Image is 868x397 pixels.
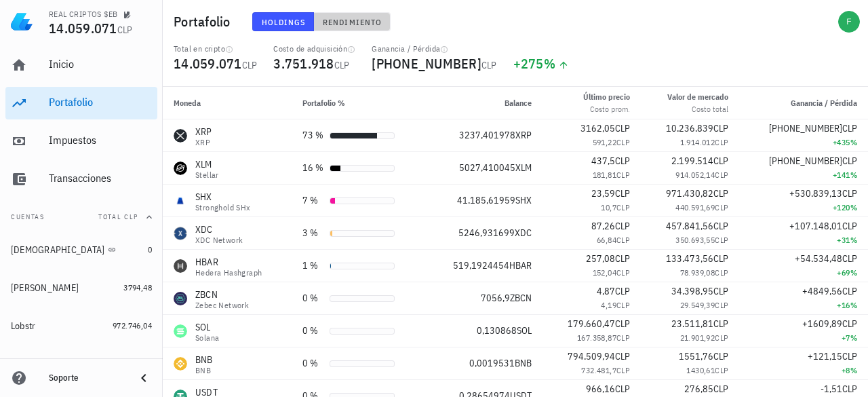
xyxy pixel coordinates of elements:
div: Stellar [195,171,219,179]
th: Balance: Sin ordenar. Pulse para ordenar de forma ascendente. [425,87,542,119]
th: Moneda [163,87,292,119]
span: 3162,05 [580,122,615,134]
div: +141 [750,168,857,182]
span: 21.901,92 [680,333,715,343]
span: 78.939,08 [680,267,715,278]
span: 181,81 [593,170,616,180]
div: XDC [195,223,243,236]
span: 457.841,56 [666,220,713,232]
span: 4,19 [601,300,616,310]
span: CLP [713,383,728,395]
span: 437,5 [591,155,615,167]
div: Inicio [49,58,152,71]
span: 0,130868 [477,324,517,337]
span: CLP [615,155,630,167]
span: % [850,365,857,375]
a: Impuestos [5,125,157,157]
div: SOL [195,320,219,334]
span: CLP [715,235,728,245]
span: CLP [615,318,630,330]
span: CLP [117,24,133,36]
span: CLP [713,252,728,265]
div: XDC-icon [174,227,187,240]
span: 591,22 [593,137,616,147]
a: [DEMOGRAPHIC_DATA] 0 [5,233,157,266]
span: 966,16 [586,383,615,395]
span: CLP [616,235,630,245]
span: Rendimiento [322,17,382,27]
span: BNB [515,357,532,369]
div: REAL CRIPTOS $EB [49,9,117,20]
div: Zebec Network [195,301,249,309]
span: CLP [842,187,857,200]
span: [PHONE_NUMBER] [769,122,842,134]
span: % [850,137,857,147]
span: 152,04 [593,267,616,278]
div: Hedera Hashgraph [195,269,262,277]
span: 10,7 [601,202,616,212]
span: 971.430,82 [666,187,713,200]
span: 23,59 [591,187,615,200]
span: 794.509,94 [568,350,615,362]
span: % [850,235,857,245]
div: Total en cripto [174,43,257,54]
span: CLP [615,220,630,232]
div: Costo prom. [583,103,630,115]
button: Rendimiento [314,12,391,31]
span: 0,0019531 [469,357,515,369]
span: 519,1924454 [453,259,509,271]
span: Moneda [174,98,201,108]
a: Transacciones [5,163,157,195]
span: 133.473,56 [666,252,713,265]
span: CLP [616,202,630,212]
span: 23.511,81 [671,318,713,330]
div: XDC Network [195,236,243,244]
h1: Portafolio [174,11,236,33]
span: 167.358,87 [577,333,616,343]
span: CLP [615,285,630,297]
div: 7 % [302,193,324,208]
span: 5246,931699 [458,227,515,239]
div: Stronghold SHx [195,204,251,212]
span: 3.751.918 [273,54,334,73]
span: Portafolio % [302,98,345,108]
th: Portafolio %: Sin ordenar. Pulse para ordenar de forma ascendente. [292,87,425,119]
div: Solana [195,334,219,342]
span: % [850,170,857,180]
span: CLP [616,300,630,310]
div: Valor de mercado [667,91,728,103]
span: Holdings [261,17,306,27]
span: 257,08 [586,252,615,265]
a: [PERSON_NAME] 3794,48 [5,271,157,304]
span: +107.148,01 [789,220,842,232]
a: Lobstr 972.746,04 [5,309,157,342]
span: CLP [713,155,728,167]
div: Ganancia / Pérdida [372,43,496,54]
div: SHX [195,190,251,204]
span: CLP [242,59,258,71]
span: SHX [515,194,532,206]
div: 0 % [302,291,324,305]
span: 34.398,95 [671,285,713,297]
div: SHX-icon [174,194,187,208]
span: [PHONE_NUMBER] [372,54,481,73]
span: CLP [842,155,857,167]
span: 41.185,61959 [457,194,515,206]
span: +4849,56 [802,285,842,297]
div: +31 [750,233,857,247]
span: 66,84 [597,235,616,245]
div: 16 % [302,161,324,175]
span: % [850,202,857,212]
span: CLP [481,59,497,71]
span: 3794,48 [123,282,152,292]
span: ZBCN [510,292,532,304]
div: +7 [750,331,857,345]
div: XRP-icon [174,129,187,143]
div: +275 [513,57,570,71]
div: HBAR-icon [174,259,187,273]
span: CLP [715,333,728,343]
div: +8 [750,364,857,377]
span: CLP [713,350,728,362]
span: CLP [615,383,630,395]
div: avatar [838,11,860,33]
